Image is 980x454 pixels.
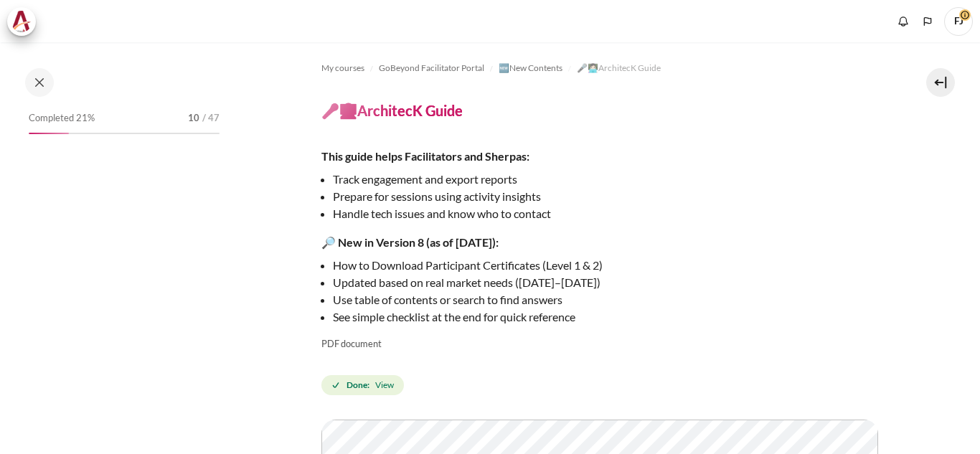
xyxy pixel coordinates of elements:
[333,308,824,326] p: See simple checklist at the end for quick reference
[333,257,824,274] p: How to Download Participant Certificates (Level 1 & 2)
[321,57,878,80] nav: Navigation bar
[333,172,517,186] span: Track engagement and export reports
[333,291,824,308] p: Use table of contents or search to find answers
[188,111,199,126] span: 10
[29,111,95,126] span: Completed 21%
[321,235,499,249] strong: 🔎 New in Version 8 (as of [DATE]):
[321,60,364,77] a: My courses
[379,60,484,77] a: GoBeyond Facilitator Portal
[321,149,529,163] strong: This guide helps Facilitators and Sherpas:
[499,62,562,75] span: 🆕New Contents
[944,7,973,36] a: User menu
[347,379,369,392] strong: Done:
[333,274,824,291] p: Updated based on real market needs ([DATE]–[DATE])
[321,62,364,75] span: My courses
[321,337,824,351] p: PDF document
[333,188,824,205] li: Prepare for sessions using activity insights
[333,205,824,222] li: Handle tech issues and know who to contact
[321,372,407,398] div: Completion requirements for 🎤👩🏻‍💻ArchitecK Guide
[379,62,484,75] span: GoBeyond Facilitator Portal
[321,101,463,120] h4: 🎤👩🏻‍💻ArchitecK Guide
[892,11,914,32] div: Show notification window with no new notifications
[11,11,32,32] img: Architeck
[29,133,69,134] div: 21%
[202,111,220,126] span: / 47
[917,11,938,32] button: Languages
[375,379,394,392] span: View
[577,62,661,75] span: 🎤👩🏻‍💻ArchitecK Guide
[499,60,562,77] a: 🆕New Contents
[944,7,973,36] span: FJ
[577,60,661,77] a: 🎤👩🏻‍💻ArchitecK Guide
[7,7,43,36] a: Architeck Architeck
